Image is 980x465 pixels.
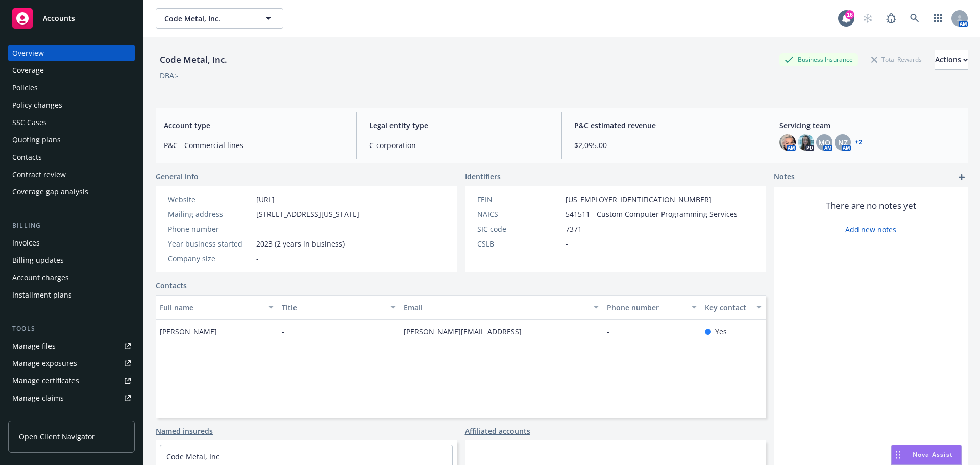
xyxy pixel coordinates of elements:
[369,120,549,131] span: Legal entity type
[8,324,135,334] div: Tools
[404,302,587,313] div: Email
[168,224,252,234] div: Phone number
[256,194,275,204] a: [URL]
[12,45,44,61] div: Overview
[8,166,135,183] a: Contract review
[12,166,66,183] div: Contract review
[43,14,75,22] span: Accounts
[168,238,252,249] div: Year business started
[779,134,796,151] img: photo
[8,235,135,251] a: Invoices
[818,137,830,148] span: MQ
[8,338,135,354] a: Manage files
[160,70,179,81] div: DBA: -
[8,355,135,372] a: Manage exposures
[12,149,42,165] div: Contacts
[12,390,64,406] div: Manage claims
[12,373,79,389] div: Manage certificates
[935,50,968,69] div: Actions
[166,452,219,461] a: Code Metal, Inc
[566,209,738,219] span: 541511 - Custom Computer Programming Services
[8,252,135,268] a: Billing updates
[881,8,901,29] a: Report a Bug
[12,184,88,200] div: Coverage gap analysis
[12,287,72,303] div: Installment plans
[400,295,603,320] button: Email
[8,45,135,61] a: Overview
[282,302,384,313] div: Title
[8,97,135,113] a: Policy changes
[779,53,858,66] div: Business Insurance
[465,426,530,436] a: Affiliated accounts
[156,280,187,291] a: Contacts
[156,53,231,66] div: Code Metal, Inc.
[168,194,252,205] div: Website
[8,184,135,200] a: Coverage gap analysis
[855,139,862,145] a: +2
[779,120,960,131] span: Servicing team
[845,224,896,235] a: Add new notes
[8,373,135,389] a: Manage certificates
[477,194,561,205] div: FEIN
[845,10,854,19] div: 16
[607,327,618,336] a: -
[156,295,278,320] button: Full name
[160,326,217,337] span: [PERSON_NAME]
[156,426,213,436] a: Named insureds
[12,235,40,251] div: Invoices
[12,80,38,96] div: Policies
[12,97,62,113] div: Policy changes
[8,62,135,79] a: Coverage
[12,355,77,372] div: Manage exposures
[168,253,252,264] div: Company size
[798,134,814,151] img: photo
[164,13,253,24] span: Code Metal, Inc.
[477,209,561,219] div: NAICS
[8,132,135,148] a: Quoting plans
[826,200,916,212] span: There are no notes yet
[955,171,968,183] a: add
[156,8,283,29] button: Code Metal, Inc.
[164,140,344,151] span: P&C - Commercial lines
[477,238,561,249] div: CSLB
[566,224,582,234] span: 7371
[8,80,135,96] a: Policies
[705,302,750,313] div: Key contact
[282,326,284,337] span: -
[278,295,400,320] button: Title
[19,431,95,442] span: Open Client Navigator
[574,140,754,151] span: $2,095.00
[12,338,56,354] div: Manage files
[12,114,47,131] div: SSC Cases
[8,4,135,33] a: Accounts
[12,132,61,148] div: Quoting plans
[168,209,252,219] div: Mailing address
[465,171,501,182] span: Identifiers
[838,137,848,148] span: NZ
[8,114,135,131] a: SSC Cases
[857,8,878,29] a: Start snowing
[12,407,60,424] div: Manage BORs
[477,224,561,234] div: SIC code
[12,270,69,286] div: Account charges
[574,120,754,131] span: P&C estimated revenue
[715,326,727,337] span: Yes
[566,194,712,205] span: [US_EMPLOYER_IDENTIFICATION_NUMBER]
[256,209,359,219] span: [STREET_ADDRESS][US_STATE]
[774,171,795,183] span: Notes
[256,238,345,249] span: 2023 (2 years in business)
[8,407,135,424] a: Manage BORs
[928,8,948,29] a: Switch app
[8,149,135,165] a: Contacts
[256,253,259,264] span: -
[256,224,259,234] span: -
[160,302,262,313] div: Full name
[8,221,135,231] div: Billing
[566,238,568,249] span: -
[156,171,199,182] span: General info
[701,295,766,320] button: Key contact
[866,53,927,66] div: Total Rewards
[404,327,530,336] a: [PERSON_NAME][EMAIL_ADDRESS]
[935,50,968,70] button: Actions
